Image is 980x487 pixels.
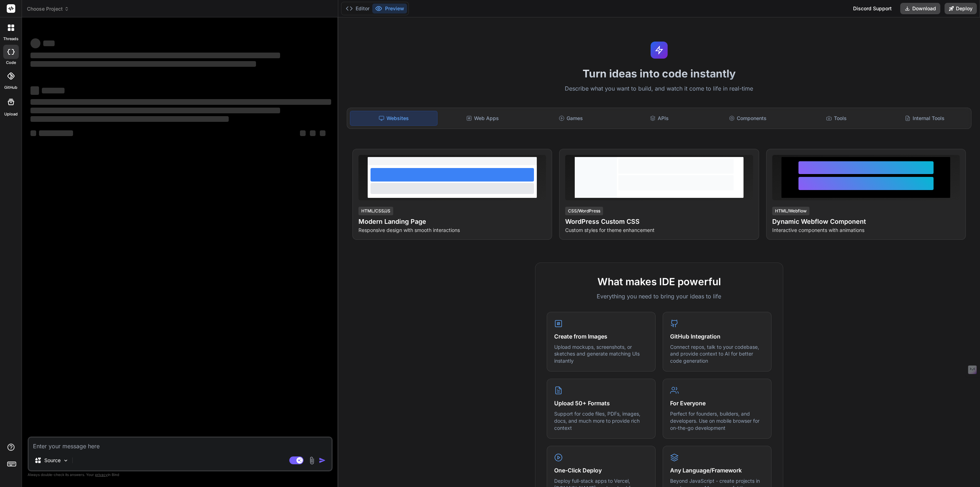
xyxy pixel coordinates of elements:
[547,292,772,301] p: Everything you need to bring your ideas to life
[793,111,880,126] div: Tools
[554,466,648,475] h4: One-Click Deploy
[554,332,648,341] h4: Create from Images
[308,456,316,465] img: attachment
[705,111,791,126] div: Components
[319,457,326,464] img: icon
[565,227,753,234] p: Custom styles for theme enhancement
[849,3,896,14] div: Discord Support
[39,130,73,136] span: ‌
[30,86,39,95] span: ‌
[881,111,968,126] div: Internal Tools
[670,410,764,431] p: Perfect for founders, builders, and developers. Use on mobile browser for on-the-go development
[343,84,976,93] p: Describe what you want to build, and watch it come to life in real-time
[43,40,55,46] span: ‌
[439,111,526,126] div: Web Apps
[372,4,407,13] button: Preview
[554,399,648,407] h4: Upload 50+ Formats
[772,227,960,234] p: Interactive components with animations
[772,207,809,215] div: HTML/Webflow
[95,472,108,477] span: privacy
[554,410,648,431] p: Support for code files, PDFs, images, docs, and much more to provide rich context
[300,130,306,136] span: ‌
[565,207,603,215] div: CSS/WordPress
[350,111,438,126] div: Websites
[358,227,546,234] p: Responsive design with smooth interactions
[42,88,65,93] span: ‌
[670,466,764,475] h4: Any Language/Framework
[900,3,940,14] button: Download
[616,111,703,126] div: APIs
[670,332,764,341] h4: GitHub Integration
[320,130,325,136] span: ‌
[4,85,17,91] label: GitHub
[4,111,18,117] label: Upload
[3,36,18,42] label: threads
[6,60,16,66] label: code
[670,399,764,407] h4: For Everyone
[772,217,960,227] h4: Dynamic Webflow Component
[30,53,280,58] span: ‌
[44,457,61,464] p: Source
[30,108,280,113] span: ‌
[30,99,331,105] span: ‌
[554,343,648,364] p: Upload mockups, screenshots, or sketches and generate matching UIs instantly
[28,471,333,478] p: Always double-check its answers. Your in Bind
[358,207,393,215] div: HTML/CSS/JS
[343,67,976,80] h1: Turn ideas into code instantly
[30,130,36,136] span: ‌
[547,274,772,289] h2: What makes IDE powerful
[670,343,764,364] p: Connect repos, talk to your codebase, and provide context to AI for better code generation
[30,116,229,122] span: ‌
[63,458,69,464] img: Pick Models
[358,217,546,227] h4: Modern Landing Page
[30,61,256,67] span: ‌
[528,111,614,126] div: Games
[945,3,977,14] button: Deploy
[310,130,316,136] span: ‌
[30,38,40,48] span: ‌
[27,5,69,12] span: Choose Project
[343,4,372,13] button: Editor
[565,217,753,227] h4: WordPress Custom CSS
